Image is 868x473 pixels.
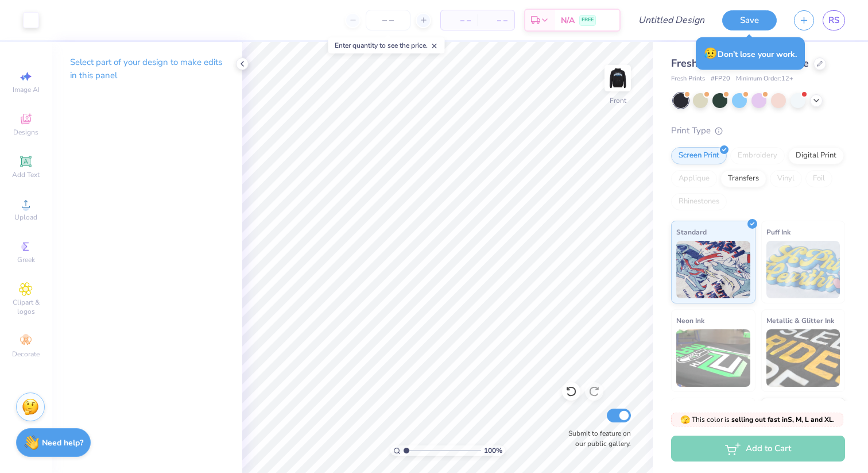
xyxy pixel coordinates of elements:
span: 100 % [484,445,502,456]
span: RS [828,14,839,27]
div: Digital Print [788,147,844,164]
div: Transfers [720,170,766,187]
span: Designs [13,128,38,137]
span: Greek [17,255,35,264]
p: Select part of your design to make edits in this panel [70,56,224,82]
strong: Need help? [42,437,83,448]
div: Don’t lose your work. [696,37,805,70]
a: RS [823,10,845,30]
span: Image AI [13,85,40,94]
span: Fresh Prints [671,74,705,84]
input: Untitled Design [629,9,714,32]
span: 🫣 [680,414,690,425]
div: Embroidery [730,147,785,164]
span: FREE [582,16,594,24]
div: Front [610,95,626,106]
div: Screen Print [671,147,727,164]
div: Applique [671,170,717,187]
span: – – [485,14,507,26]
span: This color is . [680,414,835,425]
span: Metallic & Glitter Ink [766,314,834,326]
span: Puff Ink [766,226,790,238]
img: Neon Ink [676,329,750,387]
span: Minimum Order: 12 + [736,74,793,84]
span: 😥 [704,46,718,61]
div: Rhinestones [671,193,727,210]
img: Front [606,67,629,90]
span: Decorate [12,349,40,359]
span: Standard [676,226,707,238]
span: Clipart & logos [6,298,46,316]
span: Neon Ink [676,314,704,326]
span: Fresh Prints Bond St Hoodie [671,56,809,70]
span: Upload [14,213,37,222]
span: # FP20 [711,74,730,84]
div: Print Type [671,124,845,137]
span: – – [448,14,471,26]
img: Metallic & Glitter Ink [766,329,840,387]
strong: selling out fast in S, M, L and XL [731,415,833,424]
div: Foil [805,170,832,187]
div: Vinyl [770,170,802,187]
span: Add Text [12,170,40,179]
img: Puff Ink [766,241,840,298]
button: Save [722,10,777,30]
div: Enter quantity to see the price. [328,37,445,53]
img: Standard [676,241,750,298]
label: Submit to feature on our public gallery. [562,428,631,449]
span: N/A [561,14,575,26]
input: – – [366,10,410,30]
